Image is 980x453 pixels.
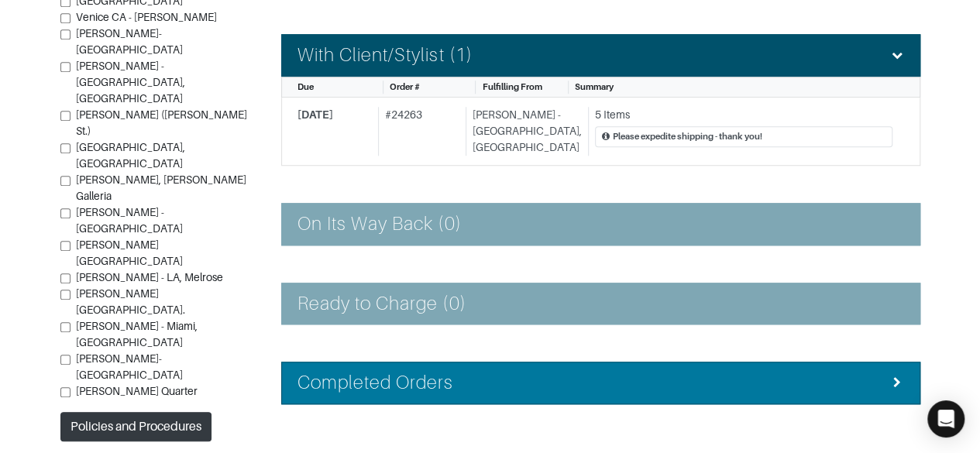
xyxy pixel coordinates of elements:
span: [PERSON_NAME] - [GEOGRAPHIC_DATA] [76,206,183,235]
span: Fulfilling From [482,82,542,91]
div: Open Intercom Messenger [927,400,965,438]
h4: Ready to Charge (0) [297,293,466,315]
input: [PERSON_NAME], [PERSON_NAME] Galleria [60,176,70,186]
input: [PERSON_NAME] - LA, Melrose [60,273,70,283]
span: Venice CA - [PERSON_NAME] [76,11,217,23]
div: 5 Items [595,107,892,123]
span: Due [297,82,314,91]
span: [PERSON_NAME]-[GEOGRAPHIC_DATA] [76,27,183,56]
h4: With Client/Stylist (1) [297,44,473,67]
span: [PERSON_NAME] - LA, Melrose [76,271,223,283]
input: [PERSON_NAME] - [GEOGRAPHIC_DATA], [GEOGRAPHIC_DATA] [60,62,70,72]
input: [PERSON_NAME] Quarter [60,387,70,397]
span: Order # [390,82,420,91]
input: Venice CA - [PERSON_NAME] [60,13,70,23]
span: [DATE] [297,108,333,121]
span: [PERSON_NAME], [PERSON_NAME] Galleria [76,173,246,202]
span: [PERSON_NAME] Quarter [76,385,198,397]
input: [PERSON_NAME] - [GEOGRAPHIC_DATA] [60,208,70,218]
span: [PERSON_NAME] - Miami, [GEOGRAPHIC_DATA] [76,320,198,348]
span: Summary [575,82,614,91]
div: # 24263 [378,107,459,156]
span: [PERSON_NAME]- [GEOGRAPHIC_DATA] [76,352,183,381]
input: [PERSON_NAME][GEOGRAPHIC_DATA]. [60,290,70,300]
button: Policies and Procedures [60,412,211,441]
input: [PERSON_NAME]- [GEOGRAPHIC_DATA] [60,355,70,365]
div: [PERSON_NAME] - [GEOGRAPHIC_DATA], [GEOGRAPHIC_DATA] [466,107,582,156]
span: [PERSON_NAME] - [GEOGRAPHIC_DATA], [GEOGRAPHIC_DATA] [76,60,185,105]
input: [PERSON_NAME] - Miami, [GEOGRAPHIC_DATA] [60,322,70,332]
input: [PERSON_NAME][GEOGRAPHIC_DATA] [60,241,70,251]
input: [PERSON_NAME]-[GEOGRAPHIC_DATA] [60,29,70,39]
span: [PERSON_NAME][GEOGRAPHIC_DATA] [76,239,183,267]
h4: Completed Orders [297,372,454,394]
input: [PERSON_NAME] ([PERSON_NAME] St.) [60,111,70,121]
span: [PERSON_NAME][GEOGRAPHIC_DATA]. [76,287,185,316]
h4: On Its Way Back (0) [297,213,462,235]
input: [GEOGRAPHIC_DATA], [GEOGRAPHIC_DATA] [60,143,70,153]
div: Please expedite shipping - thank you! [613,130,762,143]
span: [PERSON_NAME] ([PERSON_NAME] St.) [76,108,247,137]
span: [GEOGRAPHIC_DATA], [GEOGRAPHIC_DATA] [76,141,185,170]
